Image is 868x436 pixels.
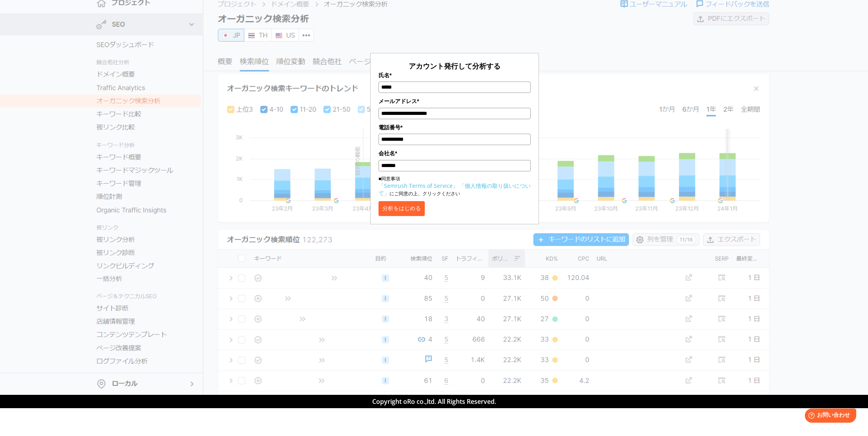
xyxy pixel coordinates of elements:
[372,397,496,406] span: Copyright oRo co.,ltd. All Rights Reserved.
[798,405,859,427] iframe: Help widget launcher
[378,201,425,216] button: 分析をはじめる
[378,182,458,189] a: 「Semrush Terms of Service」
[378,182,531,197] a: 「個人情報の取り扱いについて」
[409,61,500,71] span: アカウント発行して分析する
[378,175,531,197] p: ■同意事項 にご同意の上、クリックください
[378,97,531,105] label: メールアドレス*
[378,123,531,132] label: 電話番号*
